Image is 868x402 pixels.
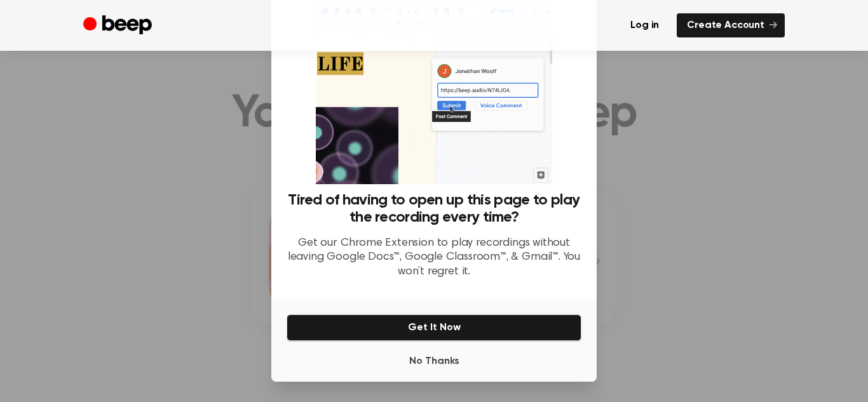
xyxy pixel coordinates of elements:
[287,236,581,279] p: Get our Chrome Extension to play recordings without leaving Google Docs™, Google Classroom™, & Gm...
[287,314,581,341] button: Get It Now
[620,13,669,37] a: Log in
[287,192,581,226] h3: Tired of having to open up this page to play the recording every time?
[83,13,155,38] a: Beep
[677,13,785,37] a: Create Account
[287,349,581,374] button: No Thanks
